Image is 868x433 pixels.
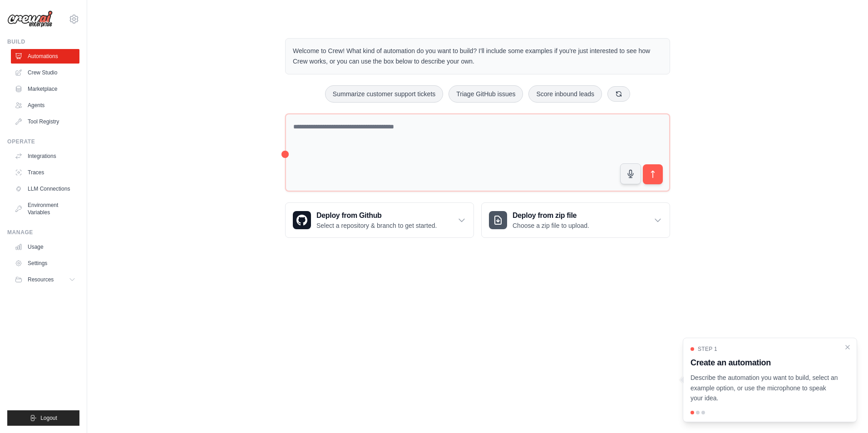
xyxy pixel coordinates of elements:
button: Resources [11,272,79,287]
div: Operate [7,138,79,145]
button: Summarize customer support tickets [325,85,443,103]
p: Choose a zip file to upload. [513,221,589,230]
button: Triage GitHub issues [449,85,523,103]
iframe: Chat Widget [823,389,868,433]
span: Resources [28,276,54,283]
h3: Create an automation [690,356,838,369]
p: Select a repository & branch to get started. [316,221,437,230]
a: LLM Connections [11,182,79,196]
p: Welcome to Crew! What kind of automation do you want to build? I'll include some examples if you'... [293,46,662,67]
a: Marketplace [11,82,79,96]
a: Usage [11,240,79,254]
a: Environment Variables [11,198,79,220]
a: Automations [11,49,79,64]
img: Logo [7,10,53,28]
a: Agents [11,98,79,113]
a: Tool Registry [11,114,79,129]
div: Build [7,38,79,45]
p: Describe the automation you want to build, select an example option, or use the microphone to spe... [690,373,838,403]
a: Traces [11,165,79,180]
span: Logout [40,414,57,422]
div: Manage [7,229,79,236]
button: Score inbound leads [528,85,602,103]
a: Settings [11,256,79,271]
button: Logout [7,410,79,426]
span: Step 1 [698,345,717,353]
button: Close walkthrough [844,344,851,351]
a: Integrations [11,149,79,163]
a: Crew Studio [11,65,79,80]
h3: Deploy from zip file [513,210,589,221]
h3: Deploy from Github [316,210,437,221]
